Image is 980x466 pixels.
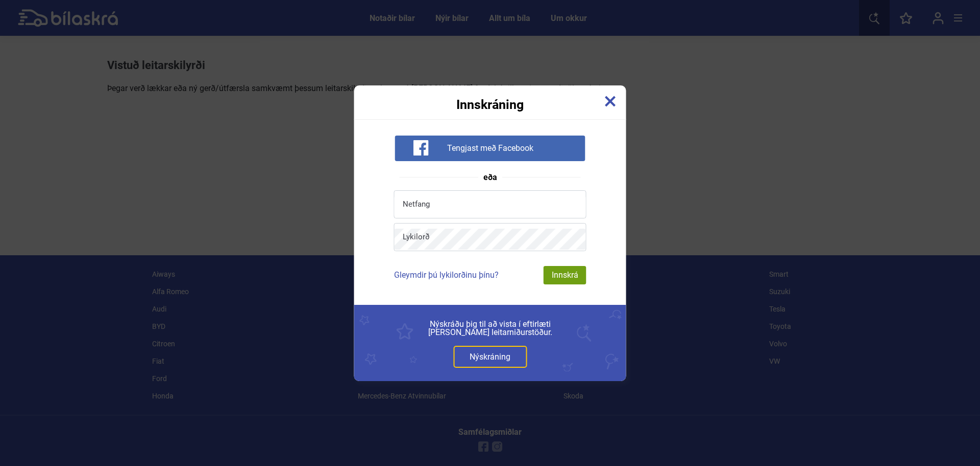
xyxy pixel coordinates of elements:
img: facebook-white-icon.svg [413,140,428,156]
a: Tengjast með Facebook [395,143,585,152]
span: Tengjast með Facebook [447,143,533,153]
span: eða [478,173,502,182]
span: Nýskráðu þig til að vista í eftirlæti [PERSON_NAME] leitarniðurstöður. [377,320,603,337]
img: close-x.svg [605,96,616,107]
a: Gleymdir þú lykilorðinu þínu? [394,270,499,280]
div: Innskráning [354,85,626,111]
a: Nýskráning [453,346,527,368]
div: Innskrá [544,266,586,284]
